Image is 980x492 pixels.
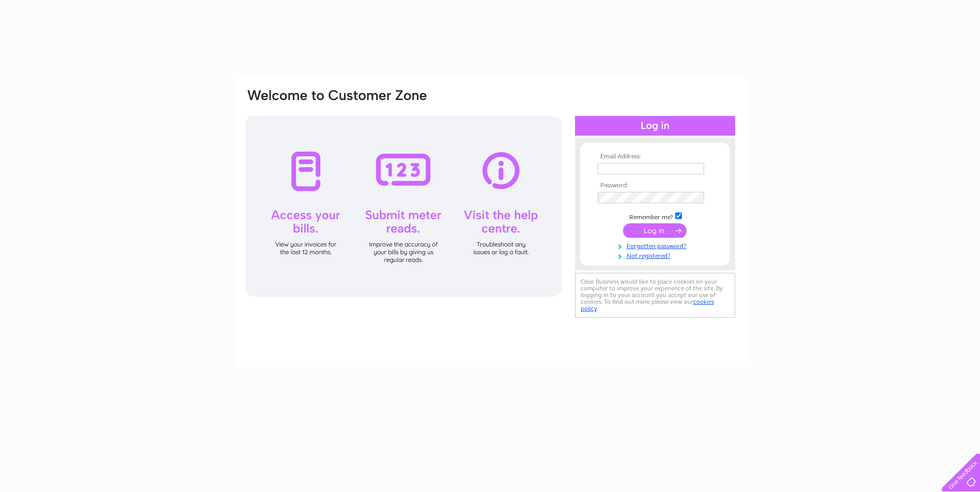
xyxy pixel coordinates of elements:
[595,182,715,189] th: Password:
[595,153,715,160] th: Email Address:
[595,211,715,221] td: Remember me?
[623,223,687,238] input: Submit
[598,240,715,250] a: Forgotten password?
[575,273,735,318] div: Clear Business would like to place cookies on your computer to improve your experience of the sit...
[581,298,714,312] a: cookies policy
[598,250,715,260] a: Not registered?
